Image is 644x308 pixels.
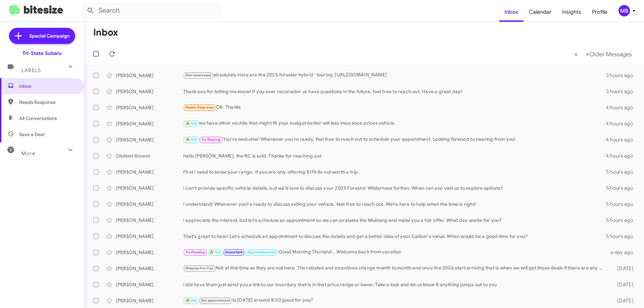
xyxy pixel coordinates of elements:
div: You're welcome! Whenever you're ready, feel free to reach out to schedule your appointment. Looki... [183,136,606,143]
button: MB [613,5,637,16]
div: 5 hours ago [606,233,639,240]
span: Set appointment [201,298,230,303]
div: [PERSON_NAME] [116,169,183,175]
span: More [21,150,35,157]
span: Labels [21,67,41,73]
span: Appointment Set [247,250,277,254]
input: Search [81,3,222,19]
span: Save a Deal [19,131,44,138]
span: Bitesize Pro-Tip! [185,266,213,270]
div: [DATE] [606,281,639,288]
div: 5 hours ago [606,217,639,224]
span: Important [225,250,243,254]
button: Previous [570,47,582,61]
div: [DATE] [606,297,639,304]
span: All Conversations [19,115,57,122]
span: « [574,50,578,58]
div: [PERSON_NAME] [116,297,183,304]
div: I appreciate the interest, but let's schedule an appointment so we can evaluate the Mustang and m... [183,217,606,224]
div: [PERSON_NAME] [116,281,183,288]
div: First I need to know your range. If you are only offering $17k its not worth a trip. [183,169,606,175]
div: we have other vechile that might fit your budget better will less insurance prices vehicle [183,120,606,127]
h1: Inbox [93,27,118,38]
div: 4 hours ago [606,104,639,111]
div: 5 hours ago [606,201,639,207]
div: Tri-State Subaru [22,50,62,57]
span: Older Messages [589,51,632,58]
div: absolutely Here are the 2025 forester hybrid touring [URL][DOMAIN_NAME] [183,71,606,79]
div: Thank you for letting me know! If you ever reconsider or have questions in the future, feel free ... [183,88,606,95]
span: 🔥 Hot [185,298,197,303]
div: a day ago [606,249,639,256]
span: Special Campaign [29,33,70,39]
div: 3 hours ago [606,72,639,79]
span: Try Pausing [201,137,221,142]
div: Good Morning Thurland , Welcome back from vacation [183,248,606,256]
div: [PERSON_NAME] [116,104,183,111]
a: Special Campaign [9,28,75,44]
div: 5 hours ago [606,185,639,191]
div: I did have them just send you a link to our inventory that is in that price range or lower. Take ... [183,281,606,288]
span: 🔥 Hot [209,250,221,254]
div: [PERSON_NAME] [116,233,183,240]
a: Insights [557,2,587,22]
span: 🔥 Hot [185,121,197,126]
div: [PERSON_NAME] [116,265,183,272]
span: Inbox [19,83,76,89]
span: Needs Response [185,105,214,110]
a: Inbox [499,2,524,22]
div: [PERSON_NAME] [116,120,183,127]
div: 3 hours ago [606,88,639,95]
div: Ok. Thanks [183,104,606,111]
span: 🔥 Hot [185,137,197,142]
div: Not at this time as they are not here. The rebates and incentives change month to month and once ... [183,264,606,272]
button: Next [582,47,636,61]
div: Is [DATE] around 8:30 good for you? [183,297,606,304]
div: [DATE] [606,265,639,272]
div: [PERSON_NAME] [116,185,183,191]
a: Profile [587,2,613,22]
div: [PERSON_NAME] [116,136,183,143]
div: [PERSON_NAME] [116,88,183,95]
div: 4 hours ago [606,136,639,143]
nav: Page navigation example [571,47,636,61]
span: » [586,50,589,58]
div: [PERSON_NAME] [116,72,183,79]
div: [PERSON_NAME] [116,217,183,224]
div: [PERSON_NAME] [116,201,183,207]
a: Calendar [524,2,557,22]
div: 4 hours ago [606,120,639,127]
div: 5 hours ago [606,169,639,175]
div: I can't provide specific vehicle details, but we’d love to discuss your 2023 Forester Wilderness ... [183,185,606,191]
span: Not-Interested [185,73,211,77]
div: Hello [PERSON_NAME], the RC is sold. Thanks for reaching out [183,152,606,159]
div: [PERSON_NAME] [116,249,183,256]
div: That's great to hear! Let's schedule an appointment to discuss the details and get a better idea ... [183,233,606,240]
div: I understand! Whenever you’re ready to discuss selling your vehicle, feel free to reach out. We’r... [183,201,606,207]
span: Needs Response [19,99,76,106]
div: MB [619,5,630,16]
span: Try Pausing [185,250,205,254]
div: Olufemi Ibiyemi [116,152,183,159]
div: 4 hours ago [606,152,639,159]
